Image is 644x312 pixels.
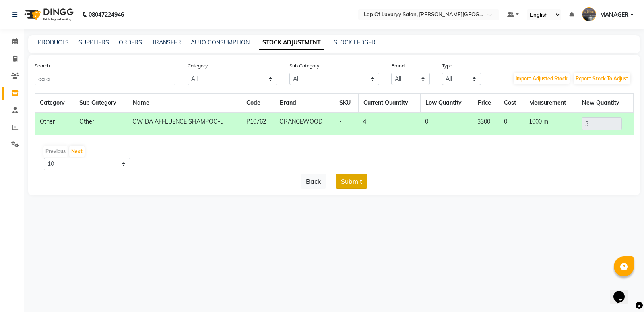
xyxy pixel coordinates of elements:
[336,174,367,189] button: Submit
[420,112,473,135] td: 0
[259,36,324,50] a: STOCK ADJUSTMENT
[301,174,326,189] button: Back
[35,112,74,135] td: Other
[473,112,499,135] td: 3300
[289,62,319,69] label: Sub Category
[524,112,577,135] td: 1000 ml
[574,73,630,84] button: Export Stock To Adjust
[242,112,275,135] td: P10762
[499,94,524,113] th: Cost
[499,112,524,135] td: 0
[89,3,124,26] b: 08047224946
[128,112,242,135] td: OW DA AFFLUENCE SHAMPOO-5
[38,39,69,46] a: PRODUCTS
[35,62,50,69] label: Search
[334,112,359,135] td: -
[128,94,242,113] th: Name
[610,280,636,304] iframe: chat widget
[524,94,577,113] th: Measurement
[391,62,405,69] label: Brand
[275,112,334,135] td: ORANGEWOOD
[119,39,142,46] a: ORDERS
[21,3,76,26] img: logo
[35,94,74,113] th: Category
[358,94,420,113] th: Current Quantity
[191,39,250,46] a: AUTO CONSUMPTION
[334,94,359,113] th: SKU
[35,73,175,85] input: Search Product
[473,94,499,113] th: Price
[420,94,473,113] th: Low Quantity
[74,94,128,113] th: Sub Category
[242,94,275,113] th: Code
[582,7,596,21] img: MANAGER
[275,94,334,113] th: Brand
[78,39,109,46] a: SUPPLIERS
[69,146,85,157] button: Next
[152,39,181,46] a: TRANSFER
[442,62,452,69] label: Type
[188,62,208,69] label: Category
[74,112,128,135] td: Other
[600,10,629,19] span: MANAGER
[577,94,633,113] th: New Quantity
[514,73,570,84] button: Import Adjusted Stock
[358,112,420,135] td: 4
[334,39,376,46] a: STOCK LEDGER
